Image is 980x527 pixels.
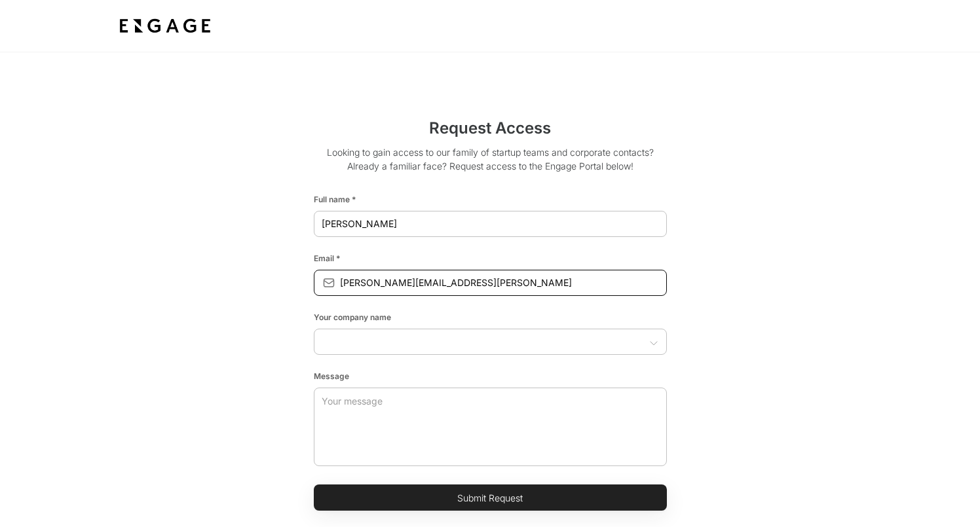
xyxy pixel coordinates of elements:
input: Your email [340,271,667,295]
input: Your Name [314,212,667,236]
button: Open [647,336,660,350]
div: Email * [314,247,667,264]
p: Looking to gain access to our family of startup teams and corporate contacts? Already a familiar ... [314,145,667,183]
div: Your company name [314,306,667,323]
div: Message [314,365,667,382]
div: Full name * [314,189,667,206]
button: Submit Request [314,484,667,511]
img: bdf1fb74-1727-4ba0-a5bd-bc74ae9fc70b.jpeg [117,14,214,38]
h2: Request Access [314,117,667,145]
